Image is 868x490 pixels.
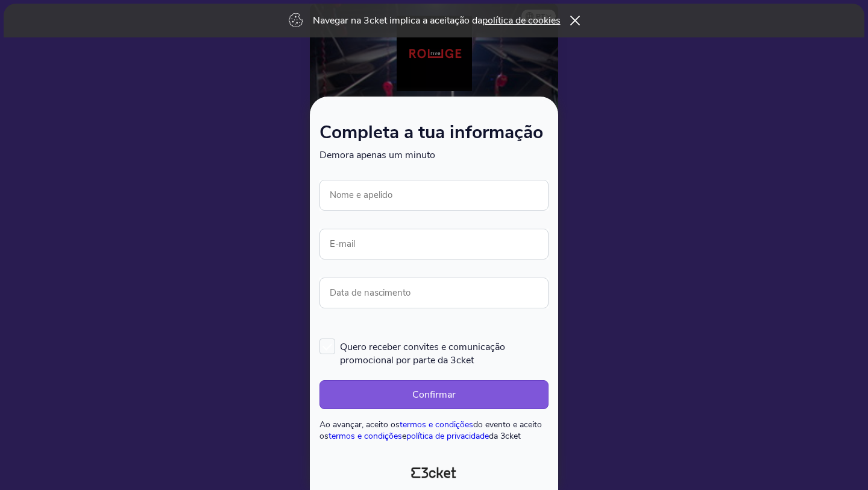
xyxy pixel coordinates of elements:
button: Confirmar [319,380,549,409]
p: Ao avançar, aceito os do evento e aceito os e da 3cket [319,419,549,442]
a: política de cookies [482,14,561,27]
input: Nome e apelido [319,180,549,211]
h1: Completa a tua informação [319,124,549,148]
p: Demora apenas um minuto [319,148,549,162]
input: E-mail [319,229,549,259]
a: política de privacidade [406,430,489,442]
span: Quero receber convites e comunicação promocional por parte da 3cket [340,339,549,367]
a: termos e condições [329,430,402,442]
a: termos e condições [400,419,473,430]
p: Navegar na 3cket implica a aceitação da [313,14,561,27]
label: E-mail [319,229,365,259]
label: Nome e apelido [319,180,403,210]
input: Data de nascimento [319,278,549,308]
